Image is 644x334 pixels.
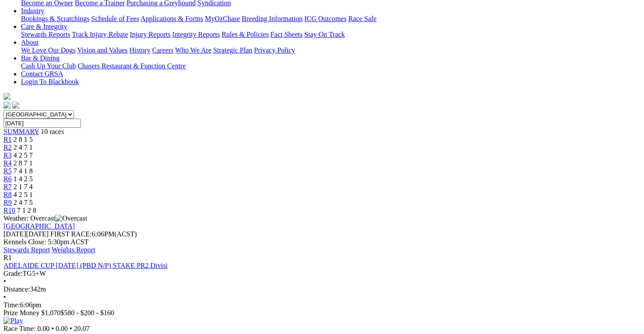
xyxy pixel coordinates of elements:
[4,230,49,238] span: [DATE]
[348,15,376,22] a: Race Safe
[304,15,346,22] a: ICG Outcomes
[12,102,19,109] img: twitter.svg
[74,325,90,332] span: 20.07
[14,183,33,190] span: 2 1 7 4
[130,31,170,38] a: Injury Reports
[41,128,64,135] span: 10 races
[14,136,33,143] span: 2 8 1 5
[21,62,76,70] a: Cash Up Your Club
[21,62,640,70] div: Bar & Dining
[4,207,15,214] a: R10
[21,78,79,85] a: Login To Blackbook
[21,54,60,62] a: Bar & Dining
[271,31,303,38] a: Fact Sheets
[21,23,67,30] a: Care & Integrity
[21,15,89,22] a: Bookings & Scratchings
[21,46,75,54] a: We Love Our Dogs
[4,93,11,100] img: logo-grsa-white.png
[55,214,87,222] img: Overcast
[4,214,87,222] span: Weather: Overcast
[4,167,12,175] a: R5
[4,136,12,143] a: R1
[222,31,269,38] a: Rules & Policies
[14,167,33,175] span: 7 4 1 8
[14,151,33,159] span: 4 2 5 7
[4,301,20,309] span: Time:
[4,325,35,332] span: Race Time:
[91,15,139,22] a: Schedule of Fees
[14,199,33,206] span: 2 4 7 5
[60,309,114,316] span: $580 - $200 - $160
[4,151,12,159] a: R3
[4,293,6,301] span: •
[4,102,11,109] img: facebook.svg
[56,325,68,332] span: 0.00
[4,183,12,190] a: R7
[4,301,640,309] div: 6:06pm
[14,191,33,198] span: 4 2 5 1
[205,15,240,22] a: MyOzChase
[4,191,12,198] a: R8
[4,270,640,278] div: TG5+W
[72,31,128,38] a: Track Injury Rebate
[4,128,39,135] a: SUMMARY
[213,46,252,54] a: Strategic Plan
[4,199,12,206] a: R9
[21,70,63,77] a: Contact GRSA
[14,175,33,183] span: 1 4 2 5
[4,238,640,246] div: Kennels Close: 5:30pm ACST
[4,222,75,230] a: [GEOGRAPHIC_DATA]
[152,46,173,54] a: Careers
[4,309,640,317] div: Prize Money $1,070
[21,39,39,46] a: About
[14,144,33,151] span: 2 4 7 1
[77,46,127,54] a: Vision and Values
[21,31,640,39] div: Care & Integrity
[4,175,12,183] a: R6
[21,46,640,54] div: About
[4,317,23,325] img: Play
[51,325,54,332] span: •
[141,15,203,22] a: Applications & Forms
[70,325,72,332] span: •
[50,230,91,238] span: FIRST RACE:
[14,159,33,167] span: 2 8 7 1
[129,46,150,54] a: History
[304,31,345,38] a: Stay On Track
[4,285,30,293] span: Distance:
[77,62,186,70] a: Chasers Restaurant & Function Centre
[254,46,295,54] a: Privacy Policy
[4,230,26,238] span: [DATE]
[21,15,640,23] div: Industry
[4,159,12,167] a: R4
[4,254,12,261] span: R1
[50,230,137,238] span: 6:06PM(ACST)
[4,246,50,253] a: Stewards Report
[4,285,640,293] div: 342m
[4,262,168,269] a: ADELAIDE CUP [DATE] (PBD N/P) STAKE PR2 Divisi
[4,144,12,151] a: R2
[4,278,6,285] span: •
[4,119,81,128] input: Select date
[52,246,95,253] a: Weights Report
[242,15,303,22] a: Breeding Information
[172,31,220,38] a: Integrity Reports
[17,207,36,214] span: 7 1 2 8
[37,325,49,332] span: 0.00
[21,31,70,38] a: Stewards Reports
[21,7,44,14] a: Industry
[4,270,23,277] span: Grade:
[175,46,211,54] a: Who We Are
